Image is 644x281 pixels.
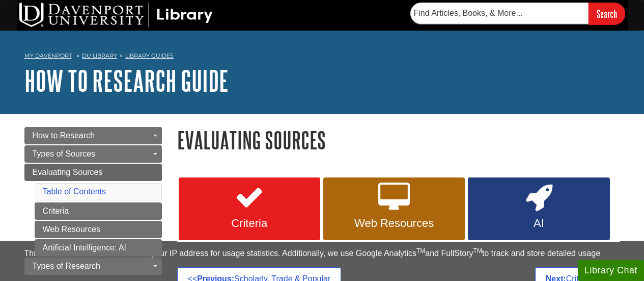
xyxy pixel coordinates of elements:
a: Types of Research [24,258,162,275]
a: How to Research Guide [24,65,229,96]
a: Evaluating Sources [24,164,162,181]
nav: breadcrumb [24,49,620,65]
input: Search [589,3,625,24]
button: Library Chat [578,260,644,281]
a: How to Research [24,127,162,144]
a: Criteria [35,202,162,220]
span: Types of Sources [33,149,96,158]
div: Guide Page Menu [24,127,162,275]
h1: Evaluating Sources [177,127,620,153]
span: Evaluating Sources [33,168,103,176]
a: Types of Sources [24,145,162,163]
a: DU Library [82,52,117,59]
span: How to Research [33,131,95,140]
span: Types of Research [33,262,100,270]
span: Criteria [186,217,313,230]
a: AI [468,177,609,241]
a: Artificial Intelligence: AI [35,239,162,257]
span: AI [475,217,602,230]
a: Web Resources [323,177,465,241]
input: Find Articles, Books, & More... [410,3,589,24]
a: Library Guides [125,52,174,59]
a: Table of Contents [43,187,106,196]
a: My Davenport [24,52,72,60]
span: Web Resources [331,217,457,230]
a: Criteria [179,177,320,241]
a: Web Resources [35,221,162,238]
img: DU Library [19,3,213,27]
form: Searches DU Library's articles, books, and more [410,3,625,24]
